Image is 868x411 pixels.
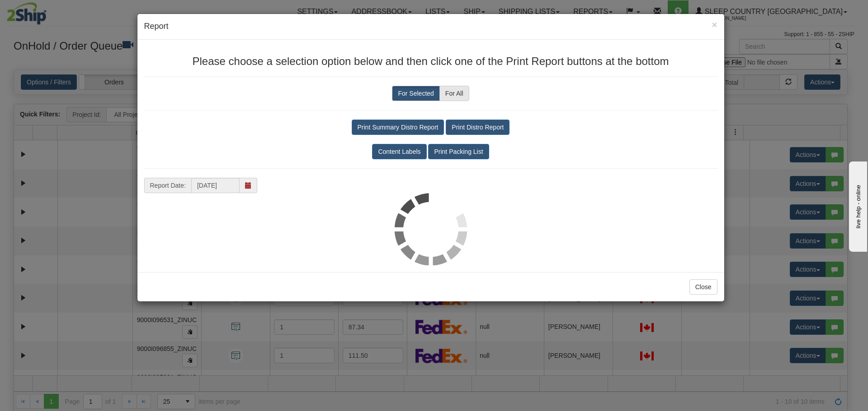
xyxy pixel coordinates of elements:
[428,144,489,159] button: Print Packing List
[372,144,426,159] button: Content Labels
[439,86,469,101] label: For All
[144,21,717,32] h4: Report
[712,19,717,30] span: ×
[446,120,509,135] button: Print Distro Report
[689,279,717,295] button: Close
[7,8,84,14] div: live help - online
[712,20,717,29] button: Close
[144,55,717,67] h3: Please choose a selection option below and then click one of the Print Report buttons at the bottom
[395,193,467,265] img: loader.gif
[392,86,439,101] label: For Selected
[144,178,191,193] span: Report Date:
[352,120,444,135] button: Print Summary Distro Report
[847,159,867,251] iframe: chat widget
